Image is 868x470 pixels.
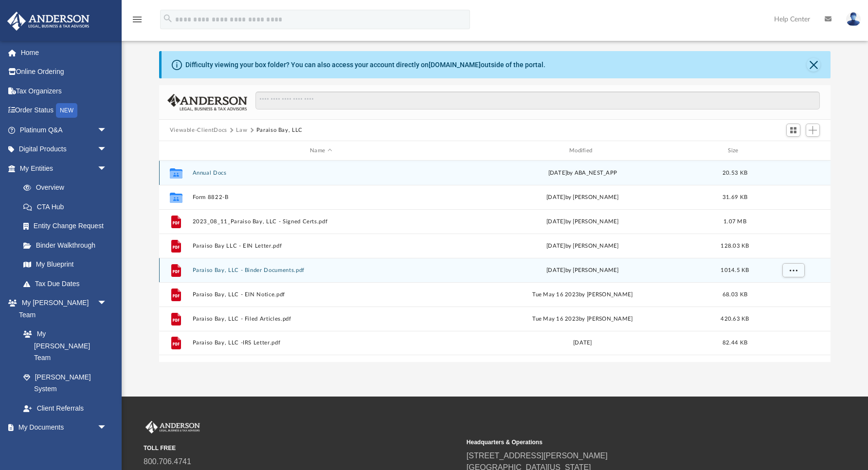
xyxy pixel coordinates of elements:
[97,159,117,179] span: arrow_drop_down
[192,291,450,298] button: Paraiso Bay, LLC - EIN Notice.pdf
[715,146,754,155] div: Size
[14,235,122,255] a: Binder Walkthrough
[163,13,173,24] i: search
[192,316,450,322] button: Paraiso Bay, LLC - Filed Articles.pdf
[144,444,460,452] small: TOLL FREE
[192,340,450,346] button: Paraiso Bay, LLC -IRS Letter.pdf
[721,243,749,249] span: 128.03 KB
[807,58,820,72] button: Close
[454,339,711,347] div: [DATE]
[7,159,122,178] a: My Entitiesarrow_drop_down
[192,194,450,200] button: Form 8822-B
[185,60,545,70] div: Difficulty viewing your box folder? You can also access your account directly on outside of the p...
[7,418,117,437] a: My Documentsarrow_drop_down
[97,293,117,313] span: arrow_drop_down
[467,452,608,460] a: [STREET_ADDRESS][PERSON_NAME]
[144,421,202,434] img: Anderson Advisors Platinum Portal
[7,140,122,159] a: Digital Productsarrow_drop_down
[192,267,450,273] button: Paraiso Bay, LLC - Binder Documents.pdf
[192,218,450,225] button: 2023_08_11_Paraiso Bay, LLC - Signed Certs.pdf
[723,292,747,297] span: 68.03 KB
[759,146,827,155] div: id
[7,293,117,325] a: My [PERSON_NAME] Teamarrow_drop_down
[14,255,117,274] a: My Blueprint
[721,268,749,273] span: 1014.5 KB
[454,266,711,275] div: [DATE] by [PERSON_NAME]
[721,316,749,322] span: 420.63 KB
[454,315,711,324] div: Tue May 16 2023 by [PERSON_NAME]
[7,101,122,121] a: Order StatusNEW
[170,126,227,135] button: Viewable-ClientDocs
[7,62,122,82] a: Online Ordering
[14,437,112,456] a: Box
[454,193,711,202] div: [DATE] by [PERSON_NAME]
[453,146,711,155] div: Modified
[14,367,117,398] a: [PERSON_NAME] System
[7,120,122,140] a: Platinum Q&Aarrow_drop_down
[723,195,747,200] span: 31.69 KB
[14,398,117,418] a: Client Referrals
[467,438,783,447] small: Headquarters & Operations
[256,126,303,135] button: Paraiso Bay, LLC
[806,124,820,137] button: Add
[163,146,187,155] div: id
[723,340,747,345] span: 82.44 KB
[723,170,747,176] span: 20.53 KB
[97,120,117,140] span: arrow_drop_down
[97,418,117,438] span: arrow_drop_down
[429,61,481,69] a: [DOMAIN_NAME]
[723,219,746,224] span: 1.07 MB
[56,103,77,118] div: NEW
[192,146,449,155] div: Name
[255,91,820,110] input: Search files and folders
[14,178,122,198] a: Overview
[192,170,450,176] button: Annual Docs
[786,124,801,137] button: Switch to Grid View
[159,161,831,362] div: grid
[7,43,122,62] a: Home
[846,12,861,26] img: User Pic
[14,274,122,293] a: Tax Due Dates
[454,242,711,251] div: [DATE] by [PERSON_NAME]
[4,12,92,31] img: Anderson Advisors Platinum Portal
[131,18,143,25] a: menu
[14,217,122,236] a: Entity Change Request
[192,243,450,249] button: Paraiso Bay LLC - EIN Letter.pdf
[236,126,247,135] button: Law
[782,263,804,278] button: More options
[14,325,112,368] a: My [PERSON_NAME] Team
[14,197,122,217] a: CTA Hub
[454,217,711,226] div: [DATE] by [PERSON_NAME]
[7,81,122,101] a: Tax Organizers
[454,290,711,299] div: Tue May 16 2023 by [PERSON_NAME]
[144,457,191,466] a: 800.706.4741
[131,14,143,25] i: menu
[454,169,711,178] div: [DATE] by ABA_NEST_APP
[97,140,117,160] span: arrow_drop_down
